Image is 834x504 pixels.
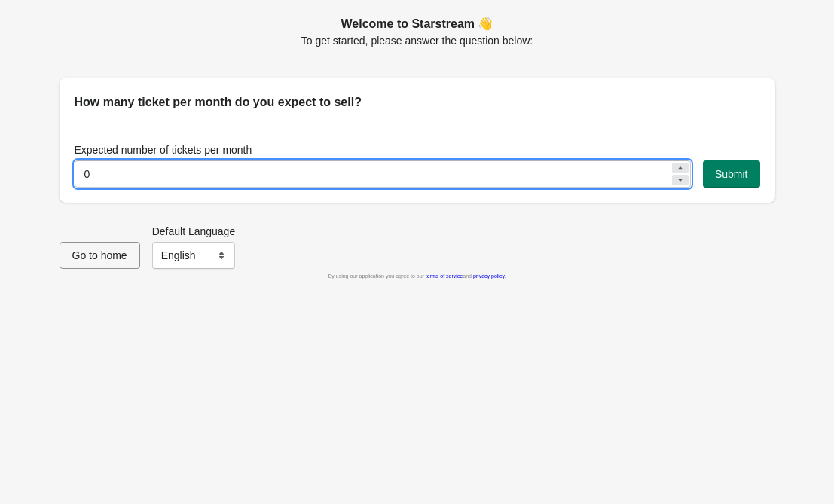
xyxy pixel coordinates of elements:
span: Submit [715,168,748,180]
h2: How many ticket per month do you expect to sell? [75,93,760,111]
div: To get started, please answer the question below: [60,15,775,48]
span: Go to home [72,249,127,261]
button: Submit [703,160,760,188]
button: Go to home [60,242,140,269]
div: By using our application you agree to our and . [60,269,775,284]
h2: Welcome to Starstream 👋 [60,15,775,33]
a: Go to home [60,249,140,261]
label: Expected number of tickets per month [75,142,252,157]
a: terms of service [426,273,463,279]
label: Default Language [152,224,236,239]
a: privacy policy [473,273,505,279]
